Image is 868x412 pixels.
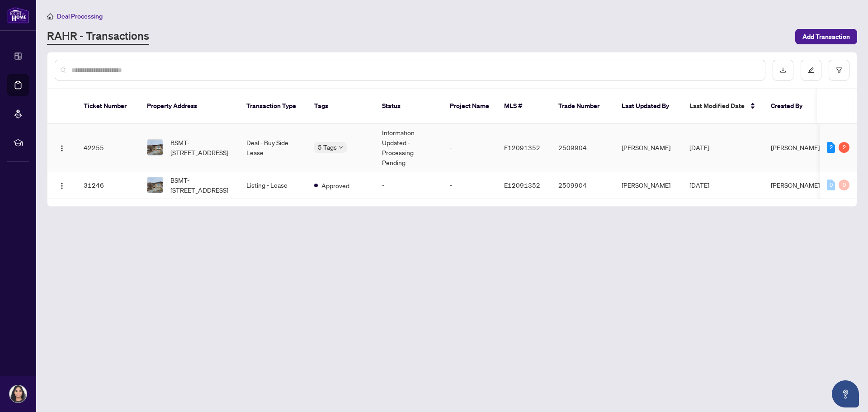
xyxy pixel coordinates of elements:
th: Created By [764,89,818,124]
td: [PERSON_NAME] [614,171,682,199]
button: edit [801,60,821,81]
span: down [339,145,343,150]
td: 31246 [76,171,140,199]
td: 2509904 [551,171,614,199]
div: 2 [839,142,849,153]
th: Last Modified Date [682,89,764,124]
span: BSMT-[STREET_ADDRESS] [170,175,232,195]
th: Tags [307,89,375,124]
span: [DATE] [689,143,709,152]
img: logo [7,7,29,24]
th: Transaction Type [239,89,307,124]
div: 2 [827,142,835,153]
td: Deal - Buy Side Lease [239,124,307,171]
td: - [375,171,443,199]
button: Open asap [832,380,859,407]
span: E12091352 [504,181,540,189]
img: Logo [58,145,66,152]
img: thumbnail-img [147,140,163,155]
span: Add Transaction [802,29,850,44]
span: filter [836,67,842,73]
span: [DATE] [689,181,709,189]
span: Approved [321,180,349,190]
span: BSMT-[STREET_ADDRESS] [170,137,232,157]
td: Information Updated - Processing Pending [375,124,443,171]
button: Logo [55,178,69,192]
span: 5 Tags [318,142,337,152]
span: Deal Processing [57,12,103,20]
span: Last Modified Date [689,101,745,111]
th: Project Name [443,89,497,124]
button: filter [829,60,849,81]
td: 42255 [76,124,140,171]
a: RAHR - Transactions [47,28,149,45]
span: [PERSON_NAME] [771,143,820,152]
button: Add Transaction [795,29,857,44]
td: [PERSON_NAME] [614,124,682,171]
div: 0 [839,180,849,190]
div: 0 [827,180,835,190]
img: Logo [58,182,66,189]
td: 2509904 [551,124,614,171]
th: Property Address [140,89,239,124]
img: Profile Icon [9,385,27,403]
td: - [443,171,497,199]
button: download [773,60,793,81]
th: MLS # [497,89,551,124]
th: Ticket Number [76,89,140,124]
td: Listing - Lease [239,171,307,199]
button: Logo [55,140,69,155]
td: - [443,124,497,171]
span: E12091352 [504,143,540,152]
img: thumbnail-img [147,177,163,193]
th: Trade Number [551,89,614,124]
th: Status [375,89,443,124]
span: home [47,13,53,19]
span: download [780,67,786,73]
span: edit [808,67,814,73]
span: [PERSON_NAME] [771,181,820,189]
th: Last Updated By [614,89,682,124]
